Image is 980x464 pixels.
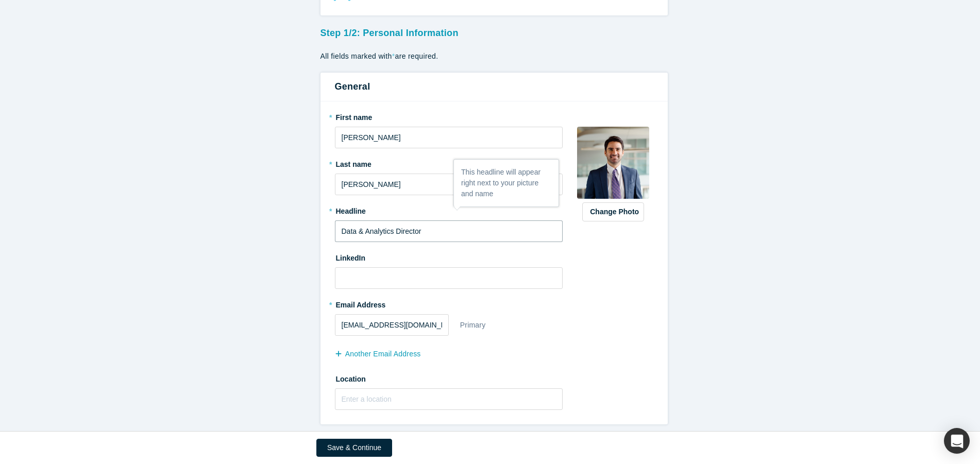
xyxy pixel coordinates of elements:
button: another Email Address [335,345,432,363]
div: Primary [460,316,486,334]
h3: Step 1/2: Personal Information [320,23,668,40]
p: All fields marked with are required. [320,51,668,62]
h3: General [335,80,653,94]
label: First name [335,109,563,123]
input: Enter a location [335,388,563,410]
label: LinkedIn [335,249,366,264]
div: This headline will appear right next to your picture and name [454,160,559,207]
label: Location [335,370,563,385]
label: Email Address [335,296,386,311]
button: Save & Continue [316,439,392,457]
input: Partner, CEO [335,220,563,242]
button: Change Photo [582,202,644,221]
label: Headline [335,202,563,217]
label: Last name [335,156,563,170]
img: Profile user default [577,127,649,199]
